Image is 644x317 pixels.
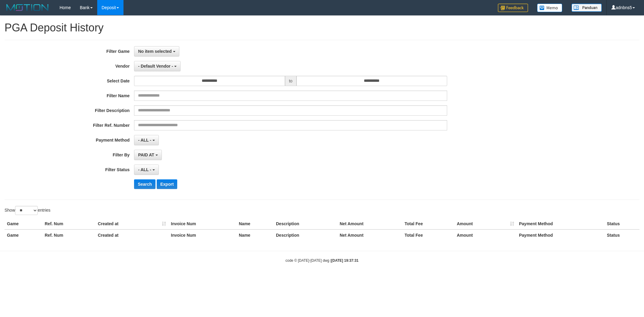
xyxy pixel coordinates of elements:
[604,229,639,241] th: Status
[537,4,562,12] img: Button%20Memo.svg
[15,206,38,215] select: Showentries
[134,165,159,175] button: - ALL -
[274,229,337,241] th: Description
[95,218,168,229] th: Created at
[5,218,42,229] th: Game
[337,218,402,229] th: Net Amount
[517,229,604,241] th: Payment Method
[5,229,42,241] th: Game
[285,76,296,86] span: to
[138,152,154,157] span: PAID AT
[168,229,236,241] th: Invoice Num
[138,167,151,172] span: - ALL -
[5,206,50,215] label: Show entries
[134,46,179,56] button: No item selected
[5,22,639,34] h1: PGA Deposit History
[95,229,168,241] th: Created at
[236,229,274,241] th: Name
[138,138,151,142] span: - ALL -
[331,258,358,263] strong: [DATE] 19:37:31
[274,218,337,229] th: Description
[134,179,155,189] button: Search
[517,218,604,229] th: Payment Method
[286,258,359,263] small: code © [DATE]-[DATE] dwg |
[402,218,454,229] th: Total Fee
[572,4,602,12] img: panduan.png
[134,135,159,145] button: - ALL -
[454,229,517,241] th: Amount
[42,218,95,229] th: Ref. Num
[402,229,454,241] th: Total Fee
[134,61,181,71] button: - Default Vendor -
[138,64,173,69] span: - Default Vendor -
[5,3,50,12] img: MOTION_logo.png
[236,218,274,229] th: Name
[138,49,171,54] span: No item selected
[337,229,402,241] th: Net Amount
[604,218,639,229] th: Status
[134,150,162,160] button: PAID AT
[454,218,517,229] th: Amount
[42,229,95,241] th: Ref. Num
[157,179,177,189] button: Export
[498,4,528,12] img: Feedback.jpg
[168,218,236,229] th: Invoice Num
